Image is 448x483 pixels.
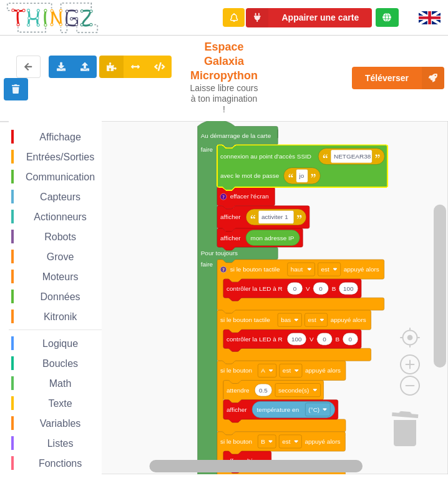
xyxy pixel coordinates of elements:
[38,192,82,202] span: Capteurs
[283,367,291,374] text: est
[41,338,80,349] span: Logique
[220,367,252,374] text: si le bouton
[46,438,75,449] span: Listes
[46,398,74,409] span: Texte
[220,153,311,160] text: connexion au point d'accès SSID
[321,266,330,273] text: est
[220,316,270,323] text: si le bouton tactile
[220,213,241,220] text: afficher
[226,336,283,343] text: contrôler la LED à R
[220,438,252,445] text: si le bouton
[226,386,250,393] text: attendre
[226,457,265,464] text: effacer l'écran
[38,418,83,429] span: Variables
[334,153,371,160] text: NETGEAR38
[299,172,304,179] text: jo
[349,336,353,343] text: 0
[251,234,295,241] text: mon adresse IP
[278,386,309,393] text: seconde(s)
[308,316,316,323] text: est
[9,121,448,474] div: Espace de travail de Blocky
[309,336,314,343] text: V
[246,8,372,27] button: Appairer une carte
[261,438,265,445] text: B
[226,406,247,413] text: afficher
[37,132,82,142] span: Affichage
[201,132,271,139] text: Au démarrage de la carte
[201,261,213,268] text: faire
[282,438,291,445] text: est
[6,1,99,34] img: thingz_logo.png
[230,193,269,200] text: effacer l'écran
[39,291,82,302] span: Données
[261,213,288,220] text: activiter 1
[42,311,79,322] span: Kitronik
[41,271,80,282] span: Moteurs
[201,146,213,153] text: faire
[24,152,96,162] span: Entrées/Sorties
[47,378,74,389] span: Math
[308,406,319,413] text: (°C)
[261,367,265,374] text: A
[419,11,441,24] img: gb.png
[201,250,238,256] text: Pour toujours
[336,336,340,343] text: B
[220,234,241,241] text: afficher
[32,212,89,222] span: Actionneurs
[331,316,366,323] text: appuyé alors
[376,8,399,27] div: Tu es connecté au serveur de création de Thingz
[190,40,258,115] div: Espace Galaxia Micropython
[42,232,78,242] span: Robots
[343,285,354,291] text: 100
[190,83,258,114] div: Laisse libre cours à ton imagination !
[37,458,84,469] span: Fonctions
[319,285,323,291] text: 0
[257,406,299,413] text: température en
[306,285,310,291] text: V
[305,367,341,374] text: appuyé alors
[259,386,268,393] text: 0.5
[220,172,280,179] text: avec le mot de passe
[352,67,444,89] button: Téléverser
[293,285,297,291] text: 0
[323,336,326,343] text: 0
[281,316,291,323] text: bas
[230,266,280,273] text: si le bouton tactile
[291,266,303,273] text: haut
[344,266,379,273] text: appuyé alors
[291,336,302,343] text: 100
[45,251,76,262] span: Grove
[304,438,340,445] text: appuyé alors
[332,285,336,291] text: B
[41,358,80,369] span: Boucles
[24,172,97,182] span: Communication
[226,285,283,291] text: contrôler la LED à R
